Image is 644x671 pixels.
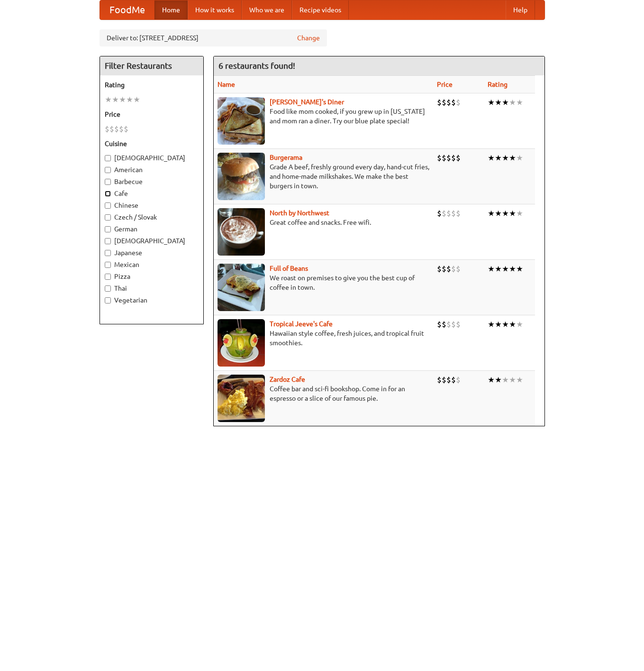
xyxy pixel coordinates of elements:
[105,284,199,293] label: Thai
[112,94,119,105] li: ★
[446,153,451,163] li: $
[456,97,461,108] li: $
[488,97,495,108] li: ★
[451,208,456,219] li: $
[105,295,199,305] label: Vegetarian
[105,94,112,105] li: ★
[451,264,456,274] li: $
[292,0,349,19] a: Recipe videos
[124,124,128,134] li: $
[516,264,523,274] li: ★
[437,81,453,88] a: Price
[502,319,509,330] li: ★
[218,218,429,227] p: Great coffee and snacks. Free wifi.
[502,264,509,274] li: ★
[456,153,461,163] li: $
[105,179,111,185] input: Barbecue
[126,94,133,105] li: ★
[446,264,451,274] li: $
[446,208,451,219] li: $
[516,153,523,163] li: ★
[105,191,111,197] input: Cafe
[502,97,509,108] li: ★
[270,98,344,106] b: [PERSON_NAME]'s Diner
[442,97,446,108] li: $
[100,29,327,46] div: Deliver to: [STREET_ADDRESS]
[218,384,429,403] p: Coffee bar and sci-fi bookshop. Come in for an espresso or a slice of our famous pie.
[218,162,429,191] p: Grade A beef, freshly ground every day, hand-cut fries, and home-made milkshakes. We make the bes...
[456,375,461,385] li: $
[218,264,265,311] img: beans.jpg
[105,260,199,269] label: Mexican
[509,319,516,330] li: ★
[133,94,140,105] li: ★
[105,214,111,221] input: Czech / Slovak
[509,375,516,385] li: ★
[516,319,523,330] li: ★
[297,33,320,43] a: Change
[446,97,451,108] li: $
[506,0,535,19] a: Help
[437,264,442,274] li: $
[516,375,523,385] li: ★
[451,153,456,163] li: $
[270,265,308,272] a: Full of Beans
[456,208,461,219] li: $
[488,153,495,163] li: ★
[100,0,154,19] a: FoodMe
[502,375,509,385] li: ★
[119,94,126,105] li: ★
[105,274,111,280] input: Pizza
[218,319,265,367] img: jeeves.jpg
[105,224,199,234] label: German
[105,124,109,134] li: $
[509,97,516,108] li: ★
[509,208,516,219] li: ★
[105,155,111,161] input: [DEMOGRAPHIC_DATA]
[270,209,329,217] a: North by Northwest
[516,208,523,219] li: ★
[446,375,451,385] li: $
[442,264,446,274] li: $
[114,124,119,134] li: $
[495,319,502,330] li: ★
[495,208,502,219] li: ★
[456,264,461,274] li: $
[105,272,199,281] label: Pizza
[105,297,111,303] input: Vegetarian
[105,153,199,163] label: [DEMOGRAPHIC_DATA]
[270,154,302,161] b: Burgerama
[270,320,333,328] a: Tropical Jeeve's Cafe
[437,153,442,163] li: $
[105,202,111,209] input: Chinese
[488,319,495,330] li: ★
[442,319,446,330] li: $
[154,0,188,19] a: Home
[442,375,446,385] li: $
[451,319,456,330] li: $
[218,208,265,256] img: north.jpg
[105,262,111,268] input: Mexican
[218,375,265,422] img: zardoz.jpg
[105,165,199,175] label: American
[100,56,203,75] h4: Filter Restaurants
[456,319,461,330] li: $
[495,375,502,385] li: ★
[270,376,305,383] a: Zardoz Cafe
[488,264,495,274] li: ★
[451,375,456,385] li: $
[437,375,442,385] li: $
[105,139,199,148] h5: Cuisine
[218,273,429,292] p: We roast on premises to give you the best cup of coffee in town.
[437,319,442,330] li: $
[509,153,516,163] li: ★
[105,285,111,292] input: Thai
[218,61,295,70] ng-pluralize: 6 restaurants found!
[495,97,502,108] li: ★
[442,153,446,163] li: $
[446,319,451,330] li: $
